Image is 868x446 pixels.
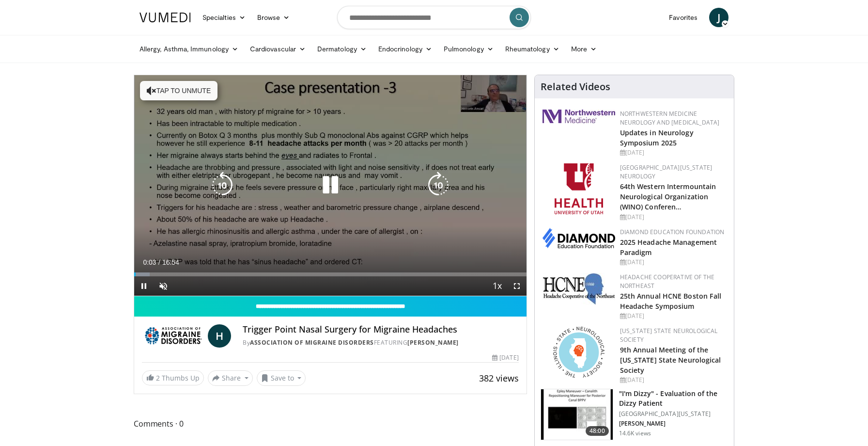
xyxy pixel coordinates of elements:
[620,258,726,267] div: [DATE]
[142,324,204,348] img: Association of Migraine Disorders
[488,276,507,296] button: Playback Rate
[620,148,726,157] div: [DATE]
[244,39,311,59] a: Cardiovascular
[620,228,725,236] a: Diamond Education Foundation
[507,276,527,296] button: Fullscreen
[619,430,651,437] p: 14.6K views
[709,8,728,27] a: J
[162,258,179,266] span: 16:54
[250,338,374,347] a: Association of Migraine Disorders
[156,373,160,382] span: 2
[620,128,694,147] a: Updates in Neurology Symposium 2025
[541,389,613,440] img: 5373e1fe-18ae-47e7-ad82-0c604b173657.150x105_q85_crop-smart_upscale.jpg
[479,372,519,384] span: 382 views
[154,276,173,296] button: Unmute
[134,276,154,296] button: Pause
[541,389,728,440] a: 48:00 "I'm Dizzy" - Evaluation of the Dizzy Patient [GEOGRAPHIC_DATA][US_STATE] [PERSON_NAME] 14....
[134,75,527,296] video-js: Video Player
[337,6,531,29] input: Search topics, interventions
[619,420,728,428] p: [PERSON_NAME]
[620,110,720,127] a: Northwestern Medicine Neurology and [MEDICAL_DATA]
[565,39,603,59] a: More
[620,327,718,344] a: [US_STATE] State Neurological Society
[134,39,244,59] a: Allergy, Asthma, Immunology
[620,376,726,384] div: [DATE]
[139,13,191,22] img: VuMedi Logo
[492,353,518,362] div: [DATE]
[620,312,726,320] div: [DATE]
[142,370,204,385] a: 2 Thumbs Up
[620,182,716,211] a: 64th Western Intermountain Neurological Organization (WINO) Conferen…
[620,291,722,311] a: 25th Annual HCNE Boston Fall Headache Symposium
[663,8,703,27] a: Favorites
[407,338,459,347] a: [PERSON_NAME]
[208,370,253,386] button: Share
[438,39,499,59] a: Pulmonology
[251,8,296,27] a: Browse
[542,273,615,305] img: 6c52f715-17a6-4da1-9b6c-8aaf0ffc109f.jpg.150x105_q85_autocrop_double_scale_upscale_version-0.2.jpg
[542,110,615,123] img: 2a462fb6-9365-492a-ac79-3166a6f924d8.png.150x105_q85_autocrop_double_scale_upscale_version-0.2.jpg
[158,258,160,266] span: /
[372,39,438,59] a: Endocrinology
[553,327,604,378] img: 71a8b48c-8850-4916-bbdd-e2f3ccf11ef9.png.150x105_q85_autocrop_double_scale_upscale_version-0.2.png
[140,81,217,100] button: Tap to unmute
[619,410,728,418] p: [GEOGRAPHIC_DATA][US_STATE]
[208,324,231,348] a: H
[620,345,721,375] a: 9th Annual Meeting of the [US_STATE] State Neurological Society
[542,228,615,248] img: d0406666-9e5f-4b94-941b-f1257ac5ccaf.png.150x105_q85_autocrop_double_scale_upscale_version-0.2.png
[620,273,715,290] a: Headache Cooperative of the Northeast
[134,417,527,430] span: Comments 0
[555,163,603,214] img: f6362829-b0a3-407d-a044-59546adfd345.png.150x105_q85_autocrop_double_scale_upscale_version-0.2.png
[499,39,565,59] a: Rheumatology
[197,8,251,27] a: Specialties
[620,213,726,222] div: [DATE]
[620,163,713,180] a: [GEOGRAPHIC_DATA][US_STATE] Neurology
[619,389,728,408] h3: "I'm Dizzy" - Evaluation of the Dizzy Patient
[243,338,519,347] div: By FEATURING
[243,324,519,335] h4: Trigger Point Nasal Surgery for Migraine Headaches
[311,39,372,59] a: Dermatology
[143,258,156,266] span: 0:03
[620,238,717,257] a: 2025 Headache Management Paradigm
[541,81,610,93] h4: Related Videos
[586,426,609,436] span: 48:00
[134,272,527,276] div: Progress Bar
[257,370,306,386] button: Save to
